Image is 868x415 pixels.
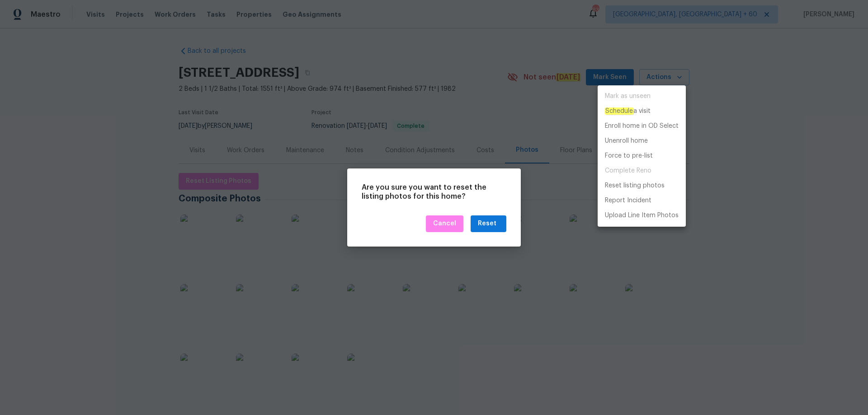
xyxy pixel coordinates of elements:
p: Force to pre-list [605,151,653,161]
p: Reset listing photos [605,181,665,191]
p: Upload Line Item Photos [605,211,679,220]
p: Report Incident [605,196,651,205]
p: Enroll home in OD Select [605,121,679,131]
span: Project is already completed [598,163,686,178]
em: Schedule [605,107,633,115]
p: Unenroll home [605,136,648,146]
p: a visit [605,107,651,116]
